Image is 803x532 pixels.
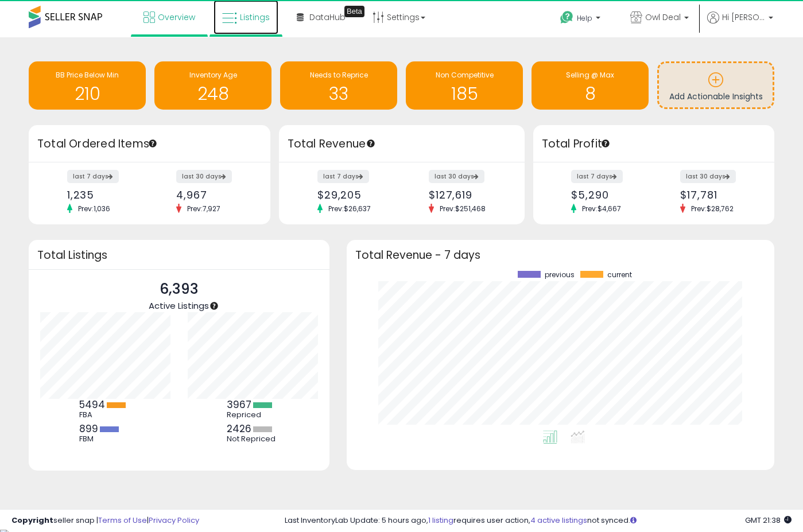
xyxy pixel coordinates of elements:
[37,251,321,259] h3: Total Listings
[79,410,131,420] div: FBA
[722,11,765,23] span: Hi [PERSON_NAME]
[34,84,140,103] h1: 210
[149,278,209,300] p: 6,393
[406,61,523,110] a: Non Competitive 185
[542,136,766,152] h3: Total Profit
[56,70,119,80] span: BB Price Below Min
[355,251,766,259] h3: Total Revenue - 7 days
[571,170,623,183] label: last 7 days
[79,434,131,444] div: FBM
[576,204,627,213] span: Prev: $4,667
[317,189,393,201] div: $29,205
[323,204,377,213] span: Prev: $26,637
[240,11,270,23] span: Listings
[607,271,632,279] span: current
[310,70,368,80] span: Needs to Reprice
[227,398,251,411] b: 3967
[160,84,266,103] h1: 248
[436,70,494,80] span: Non Competitive
[344,6,364,17] div: Tooltip anchor
[745,515,792,526] span: 2025-10-9 21:38 GMT
[545,271,575,279] span: previous
[79,422,98,436] b: 899
[79,398,105,411] b: 5494
[181,204,226,213] span: Prev: 7,927
[149,515,199,526] a: Privacy Policy
[429,189,505,201] div: $127,619
[67,189,141,201] div: 1,235
[537,84,643,103] h1: 8
[67,170,119,183] label: last 7 days
[707,11,773,37] a: Hi [PERSON_NAME]
[577,13,592,23] span: Help
[29,61,146,110] a: BB Price Below Min 210
[280,61,397,110] a: Needs to Reprice 33
[680,189,754,201] div: $17,781
[11,515,53,526] strong: Copyright
[551,2,612,37] a: Help
[428,515,453,526] a: 1 listing
[227,422,251,436] b: 2426
[11,515,199,526] div: seller snap | |
[566,70,614,80] span: Selling @ Max
[317,170,369,183] label: last 7 days
[571,189,645,201] div: $5,290
[685,204,739,213] span: Prev: $28,762
[209,301,219,311] div: Tooltip anchor
[176,170,232,183] label: last 30 days
[37,136,262,152] h3: Total Ordered Items
[72,204,116,213] span: Prev: 1,036
[530,515,587,526] a: 4 active listings
[154,61,271,110] a: Inventory Age 248
[227,434,278,444] div: Not Repriced
[288,136,516,152] h3: Total Revenue
[600,138,611,149] div: Tooltip anchor
[149,300,209,312] span: Active Listings
[659,63,773,107] a: Add Actionable Insights
[680,170,736,183] label: last 30 days
[645,11,681,23] span: Owl Deal
[630,517,637,524] i: Click here to read more about un-synced listings.
[532,61,649,110] a: Selling @ Max 8
[560,10,574,25] i: Get Help
[227,410,278,420] div: Repriced
[412,84,517,103] h1: 185
[285,515,792,526] div: Last InventoryLab Update: 5 hours ago, requires user action, not synced.
[189,70,237,80] span: Inventory Age
[286,84,391,103] h1: 33
[429,170,484,183] label: last 30 days
[309,11,346,23] span: DataHub
[176,189,250,201] div: 4,967
[366,138,376,149] div: Tooltip anchor
[669,91,763,102] span: Add Actionable Insights
[148,138,158,149] div: Tooltip anchor
[434,204,491,213] span: Prev: $251,468
[158,11,195,23] span: Overview
[98,515,147,526] a: Terms of Use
